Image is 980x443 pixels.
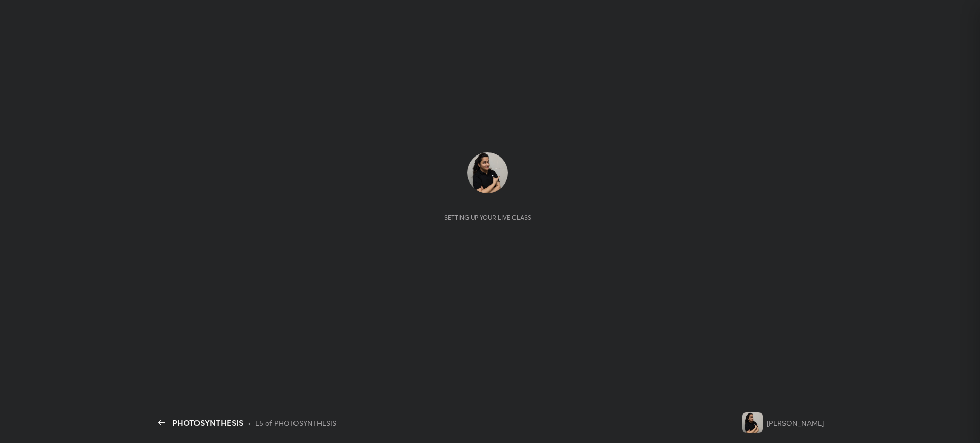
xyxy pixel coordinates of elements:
div: L5 of PHOTOSYNTHESIS [255,418,336,428]
div: [PERSON_NAME] [767,418,824,428]
div: Setting up your live class [444,214,531,221]
div: • [248,418,251,428]
img: 50702b96c52e459ba5ac12119d36f654.jpg [467,152,508,193]
img: 50702b96c52e459ba5ac12119d36f654.jpg [742,412,763,433]
div: PHOTOSYNTHESIS [172,416,243,429]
